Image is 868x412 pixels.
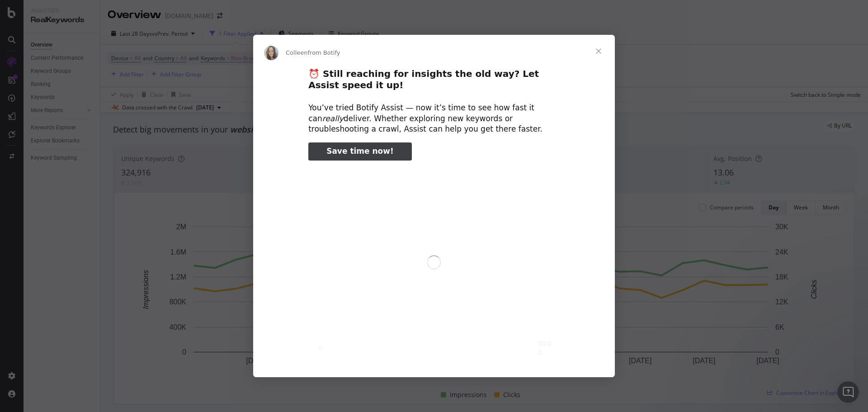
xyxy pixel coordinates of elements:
[308,68,560,96] h2: ⏰ Still reaching for insights the old way? Let Assist speed it up!
[264,46,278,60] img: Profile image for Colleen
[308,103,560,135] div: You’ve tried Botify Assist — now it’s time to see how fast it can deliver. Whether exploring new ...
[286,49,308,56] span: Colleen
[538,339,554,356] div: 00:00
[326,147,394,156] span: Save time now!
[308,142,412,161] a: Save time now!
[316,342,326,353] svg: Play
[322,114,344,123] i: really
[308,49,340,56] span: from Botify
[330,347,535,349] input: Seek video
[582,35,615,67] span: Close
